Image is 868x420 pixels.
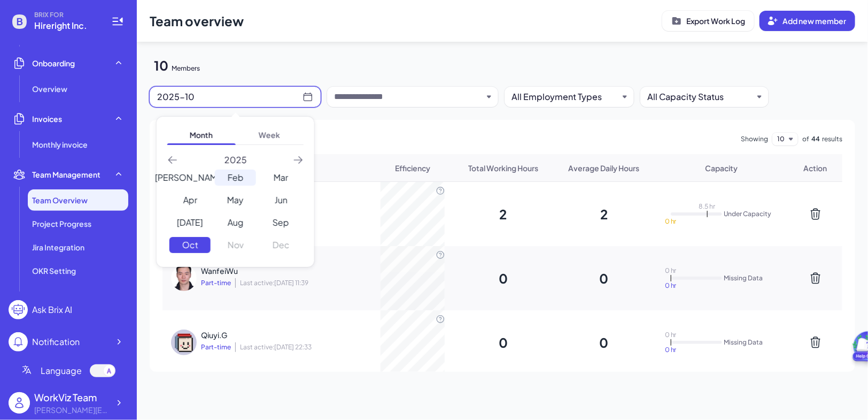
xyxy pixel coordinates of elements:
div: Choose June 2025 [260,192,301,208]
span: of [802,134,809,144]
div: 0 hr [657,281,685,291]
div: Not available November 2025 [215,237,256,253]
span: Team Overview [32,195,88,205]
div: 0 [599,334,608,351]
img: user_logo.png [9,392,30,414]
span: Hireright Inc. [34,19,98,32]
div: Choose July 2025 [169,215,211,231]
div: 0 hr [657,266,685,276]
button: Add new member [759,11,855,31]
span: Last active: [DATE] 22:33 [235,342,312,352]
div: 0 [499,334,508,351]
span: OKR Setting [32,265,76,276]
span: BRIX FOR [34,11,98,19]
button: Export Work Log [662,11,754,31]
div: 0 hr [657,217,685,226]
div: 0 [599,270,608,287]
div: Missing Data [724,338,772,347]
div: Choose February 2025 [215,170,256,186]
span: Language [41,364,82,377]
li: Average Daily Hours [554,163,654,173]
div: 8.5 hr [693,202,721,211]
div: 2 [600,205,608,223]
img: 47c9e7aca5ec414291fe9399738250ed.JPG [171,265,197,291]
span: 2025 [178,154,293,166]
span: Month [167,127,236,144]
div: Choose August 2025 [215,215,256,231]
span: Jira Integration [32,242,84,253]
img: 1.png [171,330,197,355]
div: Ask Brix AI [32,303,72,316]
span: Part-time [201,343,231,352]
div: 10 [154,57,168,74]
span: Overview [32,83,67,94]
button: 10 [777,133,785,146]
li: Efficiency [373,163,453,173]
span: Onboarding [32,58,75,68]
div: Under Capacity [724,210,772,218]
div: 2 [500,205,507,223]
div: Notification [32,335,80,348]
span: Project Progress [32,218,91,229]
div: Choose September 2025 [260,215,301,231]
div: Choose March 2025 [260,170,301,186]
span: 44 [811,134,820,144]
span: Invoices [32,113,62,124]
span: Part-time [201,279,231,287]
div: month 2025-10 [167,166,304,256]
span: Last active: [DATE] 11:39 [235,278,308,288]
span: Week [235,127,304,144]
span: Add new member [782,16,846,26]
span: Monthly invoice [32,139,88,150]
span: Team Structure [32,289,87,300]
li: Total Working Hours [453,163,554,173]
div: Missing Data [724,274,772,282]
span: Showing [741,134,768,144]
button: All Capacity Status [647,90,753,103]
div: Not available December 2025 [260,237,301,253]
div: WanfeiWu [201,265,340,276]
span: results [822,134,842,144]
p: Export Work Log [686,16,745,26]
div: 0 [499,270,508,287]
li: Action [789,163,842,173]
li: Capacity [654,163,788,173]
div: 2025-10 [157,89,303,104]
div: Choose January 2025 [169,170,211,186]
div: Members [172,64,200,73]
div: Choose April 2025 [169,192,211,208]
div: Choose May 2025 [215,192,256,208]
div: Qiuyi.G [201,330,340,340]
div: 0 hr [657,330,685,340]
div: 0 hr [657,345,685,355]
span: Team Management [32,169,100,180]
div: WorkViz Team [34,390,109,404]
button: All Employment Types [511,90,618,103]
div: Choose October 2025 [169,237,211,253]
div: alex@joinbrix.com [34,404,109,416]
